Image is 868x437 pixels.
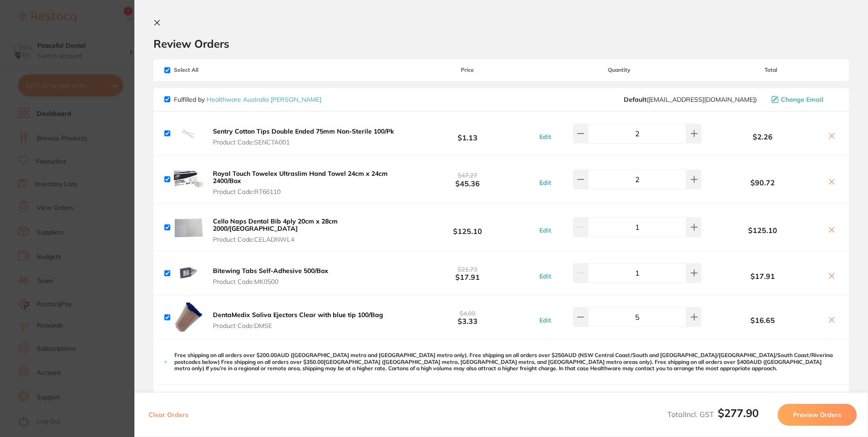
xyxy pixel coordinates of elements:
span: $47.27 [458,171,477,179]
img: OHllanI4eg [174,258,203,288]
span: Product Code: DMSE [213,322,383,329]
span: Select All [164,67,255,73]
a: Healthware Australia [PERSON_NAME] [207,95,321,104]
b: $17.91 [703,272,822,280]
img: NzhvMHlkeg [174,303,203,332]
b: $45.36 [400,171,535,188]
span: Product Code: SENCTA001 [213,139,394,146]
img: am1leWRxag [174,213,203,242]
span: Product Code: RT66110 [213,188,397,195]
button: Sentry Cotton Tips Double Ended 75mm Non-Sterile 100/Pk Product Code:SENCTA001 [210,127,397,146]
button: Edit [537,316,554,324]
b: Default [624,95,646,104]
b: Royal Touch Towelex Ultraslim Hand Towel 24cm x 24cm 2400/Box [213,169,388,185]
b: Sentry Cotton Tips Double Ended 75mm Non-Sterile 100/Pk [213,127,394,135]
b: DentaMedix Saliva Ejectors Clear with blue tip 100/Bag [213,311,383,319]
img: OGt3aTRzYw [174,119,203,148]
b: $90.72 [703,179,822,187]
b: $1.13 [400,125,535,142]
button: Royal Touch Towelex Ultraslim Hand Towel 24cm x 24cm 2400/Box Product Code:RT66110 [210,169,400,196]
h2: Review Orders [153,37,849,50]
button: Edit [537,226,554,234]
button: Cello Naps Dental Bib 4ply 20cm x 28cm 2000/[GEOGRAPHIC_DATA] Product Code:CELADNWL4 [210,217,400,243]
b: $16.65 [703,316,822,324]
b: $277.90 [718,406,759,420]
b: $17.91 [400,265,535,282]
span: info@healthwareaustralia.com.au [624,96,757,103]
button: Edit [537,133,554,141]
span: Total [703,67,838,73]
span: $21.73 [458,265,477,273]
b: $3.33 [400,309,535,326]
button: Edit [537,272,554,280]
span: Product Code: CELADNWL4 [213,236,397,243]
p: Fulfilled by [174,96,321,103]
button: Clear Orders [146,404,191,426]
span: Quantity [535,67,703,73]
button: Change Email [769,95,838,104]
b: Bitewing Tabs Self-Adhesive 500/Box [213,267,328,275]
b: $125.10 [400,219,535,236]
p: Free shipping on all orders over $200.00AUD ([GEOGRAPHIC_DATA] metro and [GEOGRAPHIC_DATA] metro ... [174,352,838,372]
span: Price [400,67,535,73]
b: Cello Naps Dental Bib 4ply 20cm x 28cm 2000/[GEOGRAPHIC_DATA] [213,217,338,233]
span: $4.00 [459,309,475,318]
button: DentaMedix Saliva Ejectors Clear with blue tip 100/Bag Product Code:DMSE [210,311,386,330]
span: Change Email [781,96,824,103]
img: N3Fva3hqZA [174,165,203,194]
button: Edit [537,179,554,187]
button: Bitewing Tabs Self-Adhesive 500/Box Product Code:MK0500 [210,267,331,286]
span: Product Code: MK0500 [213,278,328,285]
b: $2.26 [703,133,822,141]
b: $125.10 [703,226,822,234]
button: Preview Orders [778,404,857,426]
span: Total Incl. GST [667,410,759,419]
